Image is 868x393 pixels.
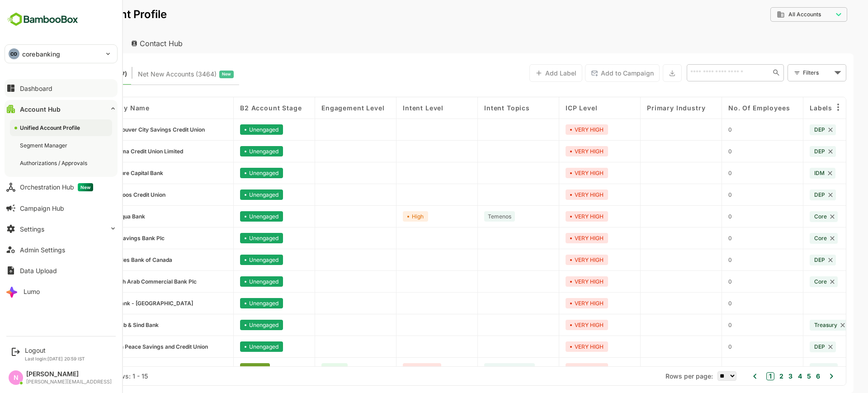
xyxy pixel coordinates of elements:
span: North Peace Savings and Credit Union [77,343,176,350]
div: Unengaged [208,146,251,156]
div: Dashboard [20,85,52,92]
div: Unengaged [208,189,251,200]
span: Punjab & Sind Bank [77,322,127,328]
div: Treasury [778,320,816,331]
button: Dashboard [5,79,118,97]
button: Add Label [498,64,551,82]
div: High [371,211,396,222]
span: Intent Topics [453,104,498,112]
div: CO [9,48,19,59]
span: B2 Account Stage [208,104,270,112]
div: VERY HIGH [534,363,576,374]
div: Segment Manager [20,142,69,149]
span: Treasury [783,322,806,328]
button: Campaign Hub [5,199,118,217]
button: Admin Settings [5,241,118,259]
button: 5 [773,371,779,381]
div: Filters [770,63,815,82]
div: VERY HIGH [534,233,576,243]
div: Unified Account Profile [20,124,82,132]
span: Peoples Bank of Canada [77,256,141,263]
button: 4 [764,371,770,381]
span: OneSavings Bank Plc [77,235,133,241]
div: Orchestration Hub [20,183,93,191]
button: Account Hub [5,100,118,118]
span: Engagement Level [290,104,353,112]
span: Axos Bank [77,365,105,372]
div: COcorebanking [5,45,117,63]
span: Target Accounts (617) [27,68,95,80]
span: 0 [697,191,700,198]
div: Unengaged [208,124,251,135]
div: VERY HIGH [534,255,576,265]
span: All Accounts [757,11,789,18]
div: VERY HIGH [534,168,576,178]
span: DEP [783,191,793,198]
span: DEP [783,343,793,350]
div: Campaign Hub [20,204,64,212]
span: 0 [697,322,700,328]
span: Labels [778,104,801,112]
span: 0 [697,256,700,263]
span: 0 [697,213,700,220]
div: Filters [771,68,800,77]
span: Core [783,235,795,241]
span: Company name [64,104,118,112]
div: + 2 [507,363,521,374]
span: Venture Capital Bank [77,170,132,176]
span: 0 [697,300,700,307]
div: DEP [778,341,804,352]
span: DEP [783,148,793,155]
span: No. of Employees [697,104,758,112]
span: New [78,183,93,191]
span: Osoyoos Credit Union [77,191,134,198]
button: Orchestration HubNew [5,178,118,196]
div: Settings [20,225,44,233]
div: Data Upload [20,267,57,275]
button: Lumo [5,282,118,300]
div: IDM [778,168,804,179]
div: VERY HIGH [534,276,576,287]
span: Parama Credit Union Limited [77,148,151,155]
img: BambooboxFullLogoMark.5f36c76dfaba33ec1ec1367b70bb1252.svg [5,11,81,28]
div: Account Hub [20,105,61,113]
button: 6 [782,371,788,381]
span: Core [783,365,795,372]
button: Add to Campaign [553,64,628,82]
div: Aware [208,363,238,374]
span: IDM [783,170,793,176]
div: Core [778,233,806,244]
div: DEP [778,189,804,200]
span: ICP Level [534,104,566,112]
button: 1 [735,372,743,380]
div: Admin Settings [20,246,65,254]
span: Rows per page: [634,372,681,380]
div: VERY HIGH [534,146,576,156]
span: DEP [783,256,793,263]
span: 0 [697,170,700,176]
div: Core [778,276,806,287]
span: 0 [697,278,700,285]
div: Unengaged [208,320,251,330]
span: Vancouver City Savings Credit Union [77,126,173,133]
div: VERY HIGH [534,211,576,222]
div: Very High [371,363,410,374]
span: Temenos [456,213,480,220]
div: Unengaged [208,298,251,308]
div: Unengaged [208,276,251,287]
span: Intent Level [371,104,412,112]
div: VERY HIGH [534,298,576,308]
div: All Accounts [739,6,816,24]
div: Core [778,211,806,222]
span: Umpqua Bank [77,213,113,220]
div: Unengaged [208,341,251,352]
p: Last login: [DATE] 20:59 IST [25,356,85,361]
div: [PERSON_NAME][EMAIL_ADDRESS] [26,379,112,385]
span: 0 [697,148,700,155]
p: Unified Account Profile [14,9,135,20]
span: British Arab Commercial Bank Plc [77,278,165,285]
div: Newly surfaced ICP-fit accounts from Intent, Website, LinkedIn, and other engagement signals. [106,68,202,80]
span: DEP [783,126,793,133]
div: Unengaged [208,233,251,243]
div: DEP [778,255,804,265]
